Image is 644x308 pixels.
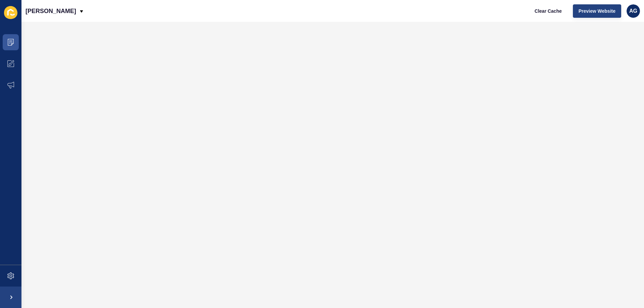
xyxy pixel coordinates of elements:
button: Preview Website [573,4,621,18]
span: AG [629,8,637,14]
button: Clear Cache [529,4,568,18]
span: Preview Website [579,8,615,14]
span: Clear Cache [535,8,562,14]
p: [PERSON_NAME] [25,3,76,19]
